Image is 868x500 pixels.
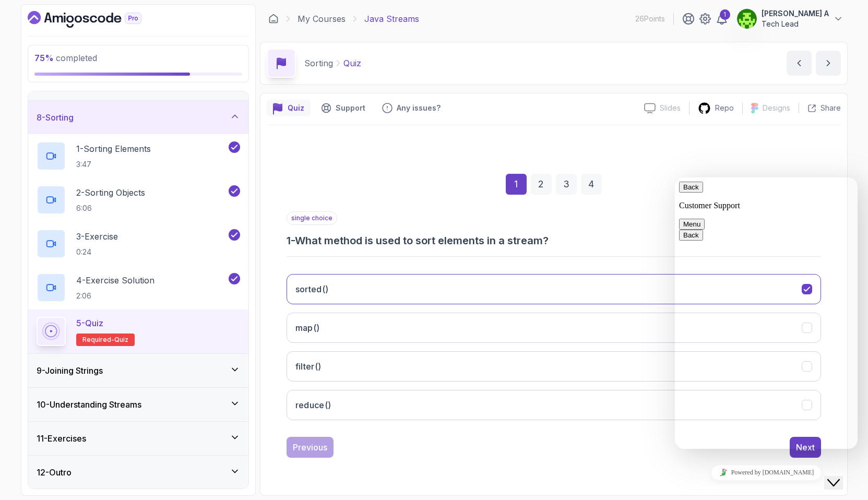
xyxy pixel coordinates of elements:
button: filter() [287,351,821,382]
h3: 12 - Outro [37,466,72,479]
a: My Courses [298,13,346,25]
h3: 1 - What method is used to sort elements in a stream? [287,233,821,248]
button: 3-Exercise0:24 [37,229,240,258]
span: quiz [114,336,128,344]
p: 4 - Exercise Solution [76,274,154,287]
p: Java Streams [364,13,419,25]
button: 5-QuizRequired-quiz [37,317,240,346]
button: reduce() [287,390,821,420]
a: Dashboard [268,14,279,24]
div: 3 [556,174,577,195]
button: 8-Sorting [28,101,248,134]
iframe: chat widget [675,177,858,449]
h3: 10 - Understanding Streams [37,398,141,411]
iframe: chat widget [675,461,858,484]
h3: reduce() [295,399,331,411]
button: 9-Joining Strings [28,354,248,387]
p: Designs [763,103,790,113]
p: Slides [660,103,681,113]
p: Any issues? [397,103,441,113]
a: Dashboard [28,11,165,28]
button: 1-Sorting Elements3:47 [37,141,240,171]
p: single choice [287,211,337,225]
p: 0:24 [76,247,118,257]
div: 1 [506,174,527,195]
button: 12-Outro [28,456,248,489]
button: previous content [787,51,812,76]
span: Required- [82,336,114,344]
p: Sorting [304,57,333,69]
div: 4 [581,174,602,195]
p: 2:06 [76,291,154,301]
p: 6:06 [76,203,145,213]
a: Repo [689,102,742,115]
button: map() [287,313,821,343]
button: 10-Understanding Streams [28,388,248,421]
p: Share [821,103,841,113]
button: 2-Sorting Objects6:06 [37,185,240,215]
p: 1 - Sorting Elements [76,142,151,155]
h3: map() [295,322,320,334]
p: Support [336,103,365,113]
p: Tech Lead [762,19,829,29]
p: 3:47 [76,159,151,170]
iframe: chat widget [824,458,858,490]
p: 2 - Sorting Objects [76,186,145,199]
div: Previous [293,441,327,454]
button: 4-Exercise Solution2:06 [37,273,240,302]
button: next content [816,51,841,76]
h3: filter() [295,360,322,373]
span: 75 % [34,53,54,63]
img: user profile image [737,9,757,29]
button: quiz button [267,100,311,116]
div: 2 [531,174,552,195]
p: Quiz [288,103,304,113]
button: Feedback button [376,100,447,116]
h3: 11 - Exercises [37,432,86,445]
button: Share [799,103,841,113]
h3: sorted() [295,283,329,295]
button: sorted() [287,274,821,304]
p: 5 - Quiz [76,317,103,329]
p: Quiz [343,57,361,69]
p: 26 Points [635,14,665,24]
p: [PERSON_NAME] A [762,8,829,19]
a: 1 [716,13,728,25]
button: Previous [287,437,334,458]
h3: 9 - Joining Strings [37,364,103,377]
button: 11-Exercises [28,422,248,455]
p: Repo [715,103,734,113]
p: 3 - Exercise [76,230,118,243]
span: completed [34,53,97,63]
button: user profile image[PERSON_NAME] ATech Lead [736,8,843,29]
h3: 8 - Sorting [37,111,74,124]
div: 1 [720,9,730,20]
button: Support button [315,100,372,116]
